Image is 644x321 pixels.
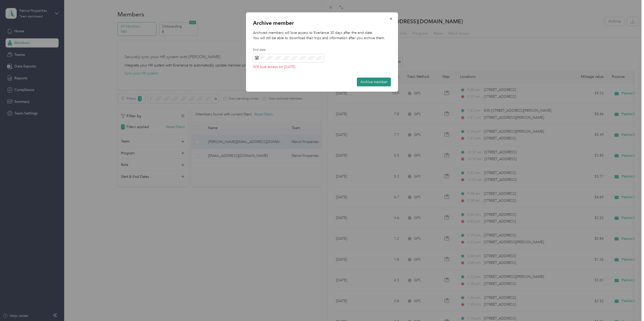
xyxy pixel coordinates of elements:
[253,30,391,35] p: Archived members will lose access to Everlance 30 days after the end date.
[253,19,391,27] p: Archive member
[253,65,324,69] p: Will lose access on [DATE]
[616,293,644,321] iframe: Everlance-gr Chat Button Frame
[357,78,391,86] button: Archive member
[253,48,324,52] label: End date
[253,35,391,41] p: You will still be able to download their trips and information after you archive them.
